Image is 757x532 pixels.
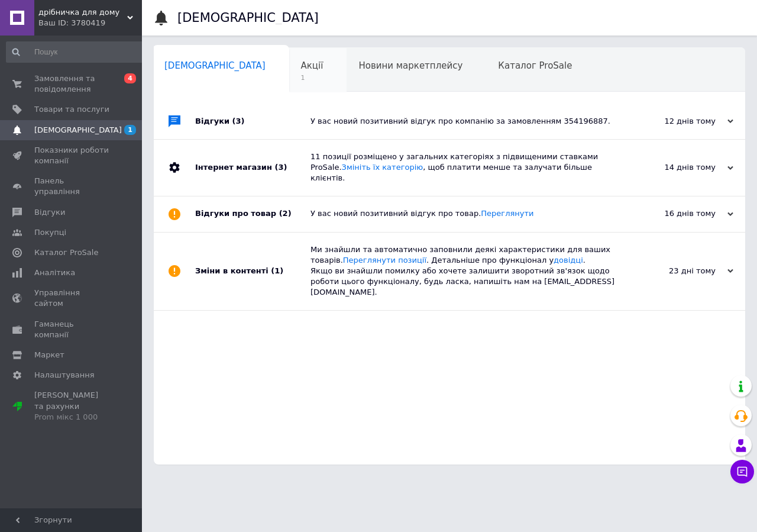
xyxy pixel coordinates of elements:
[301,60,323,71] span: Акції
[34,319,109,340] span: Гаманець компанії
[310,116,615,127] div: У вас новий позитивний відгук про компанію за замовленням 354196887.
[34,390,109,423] span: [PERSON_NAME] та рахунки
[301,73,323,82] span: 1
[279,209,292,218] span: (2)
[34,207,65,218] span: Відгуки
[195,140,310,196] div: Інтернет магазин
[342,163,423,172] a: Змініть їх категорію
[343,256,426,265] a: Переглянути позиції
[615,266,733,276] div: 23 дні тому
[195,233,310,310] div: Зміни в контенті
[34,227,66,238] span: Покупці
[34,176,109,197] span: Панель управління
[195,196,310,232] div: Відгуки про товар
[554,256,583,265] a: довідці
[124,125,136,135] span: 1
[34,104,109,115] span: Товари та послуги
[6,41,146,63] input: Пошук
[34,412,109,423] div: Prom мікс 1 000
[34,350,64,360] span: Маркет
[195,104,310,139] div: Відгуки
[498,60,572,71] span: Каталог ProSale
[615,116,733,127] div: 12 днів тому
[164,60,266,71] span: [DEMOGRAPHIC_DATA]
[730,460,754,483] button: Чат з покупцем
[34,370,95,381] span: Налаштування
[615,162,733,173] div: 14 днів тому
[34,145,109,166] span: Показники роботи компанії
[38,18,142,28] div: Ваш ID: 3780419
[274,163,287,172] span: (3)
[34,73,109,95] span: Замовлення та повідомлення
[38,7,127,18] span: дрібничка для дому
[34,125,122,136] span: [DEMOGRAPHIC_DATA]
[271,266,283,275] span: (1)
[481,209,533,218] a: Переглянути
[124,73,136,83] span: 4
[34,247,98,258] span: Каталог ProSale
[615,208,733,219] div: 16 днів тому
[310,244,615,298] div: Ми знайшли та автоматично заповнили деякі характеристики для ваших товарів. . Детальніше про функ...
[177,11,319,25] h1: [DEMOGRAPHIC_DATA]
[310,151,615,184] div: 11 позиції розміщено у загальних категоріях з підвищеними ставками ProSale. , щоб платити менше т...
[34,288,109,309] span: Управління сайтом
[358,60,462,71] span: Новини маркетплейсу
[232,117,245,125] span: (3)
[34,267,75,278] span: Аналітика
[310,208,615,219] div: У вас новий позитивний відгук про товар.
